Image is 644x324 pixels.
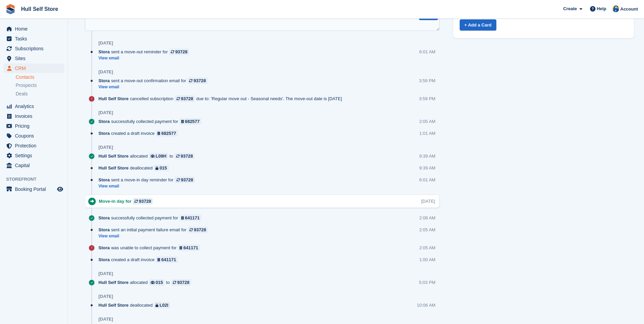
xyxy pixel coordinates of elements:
a: L09H [149,153,168,159]
span: Stora [98,118,110,125]
a: menu [3,151,64,160]
div: 6:01 AM [419,49,436,55]
a: L02I [154,302,170,308]
div: 641171 [183,245,198,251]
div: Move-in day for [99,198,156,204]
a: Prospects [16,82,64,89]
div: deallocated [98,302,173,308]
div: 641171 [185,215,200,221]
div: L02I [160,302,168,308]
span: Storefront [6,176,68,183]
a: + Add a Card [460,19,496,31]
span: Coupons [15,131,56,141]
a: menu [3,184,64,194]
div: sent a move-out confirmation email for [98,77,211,84]
span: Hull Self Store [98,302,129,308]
span: Stora [98,256,110,263]
span: Stora [98,130,110,137]
span: Stora [98,177,110,183]
span: Account [620,6,638,13]
a: menu [3,44,64,53]
span: Stora [98,227,110,233]
a: 93728 [174,153,195,159]
div: 93728 [139,198,151,204]
a: Deals [16,90,64,97]
a: 93728 [187,77,207,84]
div: 2:05 AM [419,118,436,125]
div: 9:39 AM [419,153,436,159]
div: 93728 [194,227,206,233]
div: sent a move-out reminder for [98,49,192,55]
a: 93728 [169,49,189,55]
div: 2:08 AM [419,215,436,221]
img: Hull Self Store [612,5,619,12]
span: Stora [98,215,110,221]
span: Prospects [16,82,37,89]
a: menu [3,24,64,34]
div: sent a move-in day reminder for [98,177,198,183]
div: 682577 [185,118,200,125]
a: menu [3,64,64,73]
div: sent an initial payment failure email for [98,227,211,233]
div: 2:05 AM [419,245,436,251]
span: CRM [15,64,56,73]
div: [DATE] [98,294,113,299]
span: Tasks [15,34,56,43]
div: [DATE] [98,110,113,115]
div: L09H [155,153,166,159]
div: 93728 [181,177,193,183]
a: menu [3,102,64,111]
a: 015 [154,165,168,171]
a: menu [3,54,64,63]
span: Sites [15,54,56,63]
span: Subscriptions [15,44,56,53]
div: deallocated [98,165,172,171]
a: menu [3,34,64,43]
div: 682577 [161,130,176,137]
div: 93728 [177,279,189,286]
a: Contacts [16,74,64,80]
span: Hull Self Store [98,153,129,159]
span: Invoices [15,111,56,121]
div: 6:01 AM [419,177,436,183]
div: [DATE] [98,145,113,150]
span: Home [15,24,56,34]
span: Analytics [15,102,56,111]
div: 93728 [181,153,193,159]
div: 3:59 PM [419,77,435,84]
div: allocated to [98,153,198,159]
a: 641171 [180,215,202,221]
div: 1:01 AM [419,130,436,137]
div: 5:03 PM [419,279,435,286]
span: Pricing [15,121,56,131]
div: was unable to collect payment for [98,245,203,251]
span: Stora [98,49,110,55]
a: 682577 [156,130,178,137]
a: 015 [149,279,165,286]
a: menu [3,141,64,150]
div: [DATE] [98,271,113,276]
span: Booking Portal [15,184,56,194]
a: Preview store [56,185,64,193]
div: 9:39 AM [419,165,436,171]
span: Settings [15,151,56,160]
div: 93728 [175,49,187,55]
span: Protection [15,141,56,150]
div: created a draft invoice [98,256,181,263]
div: 93728 [194,77,206,84]
a: 641171 [178,245,200,251]
div: [DATE] [421,198,435,204]
div: 3:59 PM [419,95,435,102]
span: Help [597,5,606,12]
div: [DATE] [98,317,113,322]
span: Stora [98,77,110,84]
a: 93728 [171,279,191,286]
span: Stora [98,245,110,251]
div: successfully collected payment for [98,215,205,221]
a: View email [98,84,211,90]
a: menu [3,121,64,131]
div: 10:06 AM [417,302,436,308]
span: Hull Self Store [98,95,129,102]
a: menu [3,111,64,121]
img: stora-icon-8386f47178a22dfd0bd8f6a31ec36ba5ce8667c1dd55bd0f319d3a0aa187defe.svg [5,4,16,14]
